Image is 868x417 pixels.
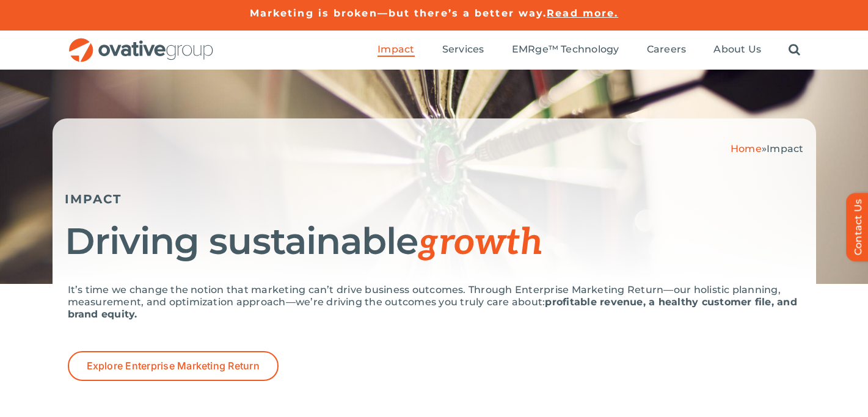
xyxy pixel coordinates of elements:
span: Impact [767,143,803,154]
span: » [731,143,804,154]
a: Impact [377,43,414,57]
a: Careers [647,43,687,57]
span: growth [418,221,542,265]
a: Search [789,43,800,57]
a: Read more. [547,7,618,19]
nav: Menu [377,31,800,70]
span: EMRge™ Technology [512,43,619,56]
p: It’s time we change the notion that marketing can’t drive business outcomes. Through Enterprise M... [68,284,801,321]
span: About Us [713,43,761,56]
strong: profitable revenue, a healthy customer file, and brand equity. [68,296,797,320]
a: About Us [713,43,761,57]
a: Services [442,43,484,57]
a: EMRge™ Technology [512,43,619,57]
a: OG_Full_horizontal_RGB [68,37,214,48]
span: Services [442,43,484,56]
a: Explore Enterprise Marketing Return [68,351,279,381]
h5: IMPACT [65,192,804,206]
span: Explore Enterprise Marketing Return [87,360,260,372]
span: Careers [647,43,687,56]
a: Marketing is broken—but there’s a better way. [250,7,547,19]
span: Impact [377,43,414,56]
h1: Driving sustainable [65,222,804,263]
a: Home [731,143,762,154]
